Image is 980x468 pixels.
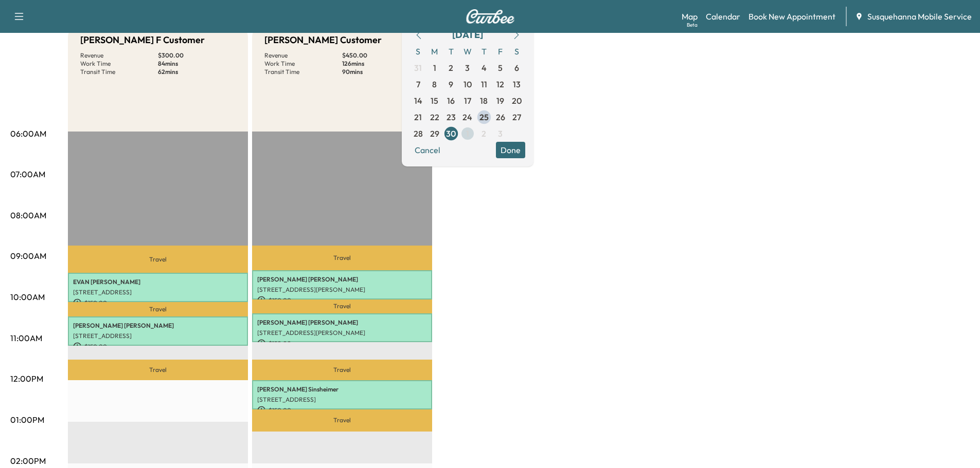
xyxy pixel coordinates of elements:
p: Travel [252,246,432,270]
span: W [459,43,476,60]
span: 1 [466,127,469,140]
span: Susquehanna Mobile Service [867,10,972,23]
span: 16 [447,95,455,107]
p: 126 mins [342,60,420,68]
button: Cancel [410,142,445,158]
p: Transit Time [80,68,158,76]
span: 10 [464,78,472,90]
p: Revenue [80,51,158,60]
span: 5 [498,62,503,74]
span: 2 [482,127,486,140]
span: 22 [430,111,439,123]
span: M [426,43,443,60]
p: [STREET_ADDRESS][PERSON_NAME] [257,329,427,337]
span: 31 [414,62,422,74]
button: Done [496,142,525,158]
p: [PERSON_NAME] [PERSON_NAME] [73,322,243,330]
a: MapBeta [682,10,698,23]
span: 8 [432,78,437,90]
p: [STREET_ADDRESS] [257,396,427,404]
p: 09:00AM [10,250,46,262]
span: 28 [414,127,423,140]
span: S [509,43,525,60]
p: Revenue [264,51,342,60]
span: 14 [414,95,422,107]
p: 08:00AM [10,209,46,221]
span: 7 [416,78,420,90]
p: 07:00AM [10,168,45,180]
span: 17 [464,95,471,107]
span: 1 [433,62,436,74]
p: [STREET_ADDRESS] [73,288,243,296]
p: $ 150.00 [73,342,243,351]
p: 12:00PM [10,372,43,385]
h5: [PERSON_NAME] Customer [264,33,382,47]
p: 11:00AM [10,332,42,344]
p: Travel [252,299,432,313]
span: 24 [462,111,472,123]
p: 62 mins [158,68,236,76]
div: Beta [687,21,698,29]
span: 12 [496,78,504,90]
span: 26 [496,111,505,123]
p: $ 300.00 [158,51,236,60]
span: 19 [496,95,504,107]
p: $ 150.00 [257,406,427,415]
img: Curbee Logo [466,9,515,24]
p: 84 mins [158,60,236,68]
p: [STREET_ADDRESS] [73,332,243,340]
p: Transit Time [264,68,342,76]
div: [DATE] [452,28,483,42]
p: Travel [252,360,432,380]
h5: [PERSON_NAME] F Customer [80,33,205,47]
p: Work Time [264,60,342,68]
span: 9 [449,78,453,90]
span: 18 [480,95,488,107]
span: 23 [447,111,456,123]
p: EVAN [PERSON_NAME] [73,278,243,286]
p: $ 150.00 [73,298,243,308]
p: [PERSON_NAME] [PERSON_NAME] [257,319,427,327]
span: 2 [449,62,453,74]
p: $ 450.00 [342,51,420,60]
span: 21 [414,111,422,123]
span: 13 [513,78,521,90]
p: 06:00AM [10,127,46,140]
span: 29 [430,127,439,140]
span: T [443,43,459,60]
p: 01:00PM [10,414,44,426]
p: [PERSON_NAME] Sinsheimer [257,385,427,394]
p: 10:00AM [10,291,45,303]
span: 6 [514,62,519,74]
span: 25 [479,111,489,123]
span: T [476,43,492,60]
span: 11 [481,78,487,90]
p: Travel [68,360,248,380]
span: S [410,43,426,60]
span: 15 [431,95,438,107]
span: 3 [465,62,470,74]
span: 3 [498,127,503,140]
p: Travel [252,409,432,432]
span: 4 [482,62,487,74]
span: 20 [512,95,522,107]
a: Calendar [706,10,740,23]
p: Travel [68,246,248,273]
span: F [492,43,509,60]
a: Book New Appointment [749,10,835,23]
p: [STREET_ADDRESS][PERSON_NAME] [257,286,427,294]
p: 02:00PM [10,455,46,467]
p: [PERSON_NAME] [PERSON_NAME] [257,275,427,284]
p: Work Time [80,60,158,68]
span: 27 [512,111,521,123]
p: $ 150.00 [257,296,427,305]
span: 30 [446,127,456,140]
p: $ 150.00 [257,339,427,348]
p: Travel [68,302,248,316]
p: 90 mins [342,68,420,76]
